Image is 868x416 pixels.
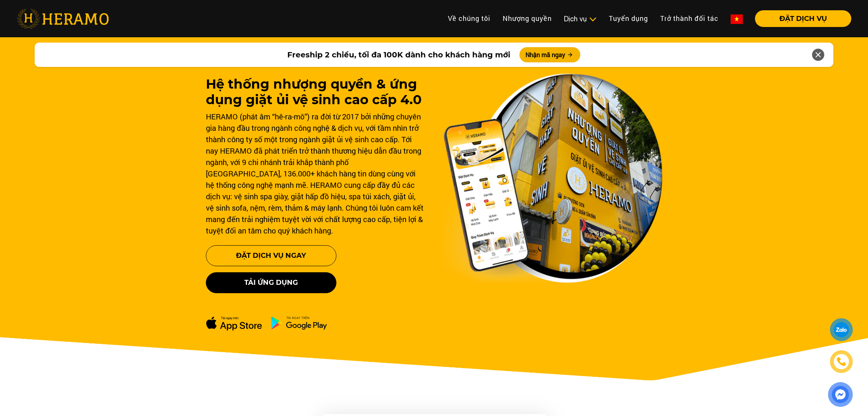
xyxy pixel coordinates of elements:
a: Tuyển dụng [603,10,654,27]
a: phone-icon [831,351,852,372]
a: ĐẶT DỊCH VỤ [749,15,851,22]
a: Nhượng quyền [497,10,558,27]
img: subToggleIcon [589,16,597,23]
div: Dịch vụ [564,14,597,24]
button: Đặt Dịch Vụ Ngay [206,245,336,266]
span: Freeship 2 chiều, tối đa 100K dành cho khách hàng mới [287,49,510,60]
img: heramo-logo.png [17,9,109,29]
img: ch-dowload [271,316,327,330]
button: Tải ứng dụng [206,272,336,293]
img: phone-icon [837,357,846,366]
img: apple-dowload [206,316,262,331]
button: ĐẶT DỊCH VỤ [755,10,851,27]
button: Nhận mã ngay [519,47,580,62]
div: HERAMO (phát âm “hê-ra-mô”) ra đời từ 2017 bởi những chuyên gia hàng đầu trong ngành công nghệ & ... [206,111,425,236]
a: Về chúng tôi [442,10,497,27]
img: banner [443,73,663,283]
a: Trở thành đối tác [654,10,725,27]
img: vn-flag.png [731,14,743,24]
h1: Hệ thống nhượng quyền & ứng dụng giặt ủi vệ sinh cao cấp 4.0 [206,76,425,108]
